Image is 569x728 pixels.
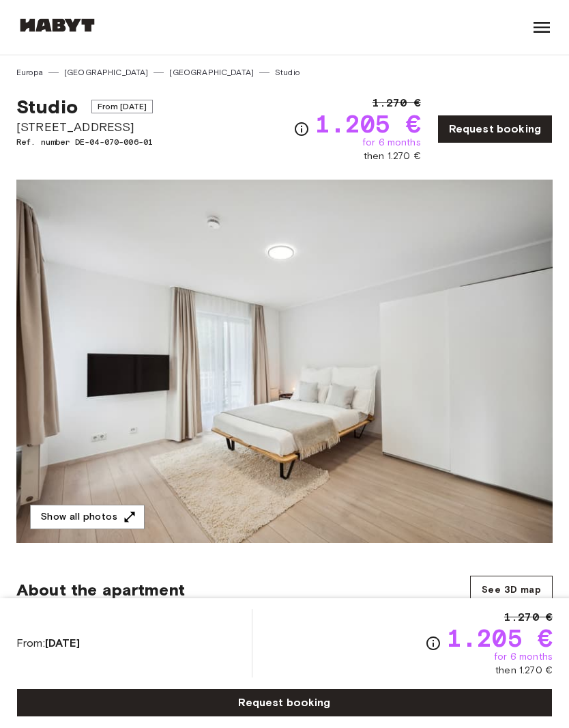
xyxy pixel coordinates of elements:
span: From [DATE] [91,100,154,113]
span: [STREET_ADDRESS] [16,118,153,136]
span: About the apartment [16,580,185,600]
button: See 3D map [470,576,553,605]
span: From: [16,636,80,651]
span: for 6 months [494,650,553,664]
img: Habyt [16,18,98,32]
span: then 1.270 € [495,664,553,677]
button: Show all photos [30,505,145,530]
img: Marketing picture of unit DE-04-070-006-01 [16,180,553,543]
span: then 1.270 € [364,150,421,163]
a: [GEOGRAPHIC_DATA] [169,66,254,79]
span: 1.270 € [504,609,553,626]
b: [DATE] [45,636,80,649]
span: 1.205 € [315,111,421,136]
a: Studio [275,66,300,79]
a: Europa [16,66,43,79]
span: 1.270 € [373,95,421,111]
a: [GEOGRAPHIC_DATA] [64,66,149,79]
span: Ref. number DE-04-070-006-01 [16,136,153,148]
span: for 6 months [362,136,421,150]
span: 1.205 € [447,626,553,650]
svg: Check cost overview for full price breakdown. Please note that discounts apply to new joiners onl... [293,121,310,137]
span: Studio [16,95,78,118]
a: Request booking [16,688,553,717]
a: Request booking [437,115,553,143]
svg: Check cost overview for full price breakdown. Please note that discounts apply to new joiners onl... [425,635,441,652]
